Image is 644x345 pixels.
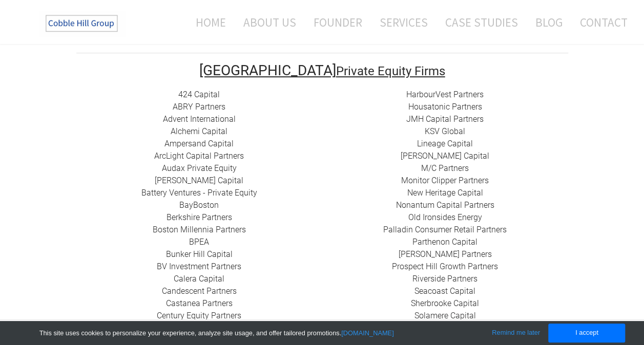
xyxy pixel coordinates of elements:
[572,9,628,36] a: Contact
[157,262,241,271] a: BV Investment Partners
[401,151,489,161] a: [PERSON_NAME] Capital
[412,237,477,247] a: ​Parthenon Capital
[408,212,482,222] a: ​Old Ironsides Energy
[39,11,126,36] img: The Cobble Hill Group LLC
[180,9,234,36] a: Home
[548,324,625,342] a: I accept
[407,188,483,198] a: New Heritage Capital
[412,274,477,284] a: Riverside Partners
[164,139,234,148] a: ​Ampersand Capital
[414,311,476,320] a: Solamere Capital
[399,249,492,259] a: ​[PERSON_NAME] Partners
[166,298,233,308] a: ​Castanea Partners
[167,212,232,222] a: Berkshire Partners
[155,176,243,185] a: [PERSON_NAME] Capital
[372,9,435,36] a: Services
[171,126,227,136] a: Alchemi Capital
[406,114,484,124] a: ​JMH Capital Partners
[236,9,304,36] a: About Us
[406,90,484,99] a: HarbourVest Partners
[392,262,498,271] a: Prospect Hill Growth Partners
[162,286,237,296] a: Candescent Partners
[157,311,241,320] a: ​Century Equity Partners
[162,163,237,173] a: Audax Private Equity
[174,274,224,284] a: Calera Capital
[336,64,445,78] font: Private Equity Firms
[492,329,540,336] a: Remind me later
[306,9,370,36] a: Founder
[178,90,220,99] a: 424 Capital
[408,102,482,112] a: Housatonic Partners
[189,237,209,247] a: BPEA
[141,188,257,198] a: Battery Ventures - Private Equity
[163,114,236,124] a: Advent International
[417,139,473,148] a: Lineage Capital
[421,163,469,173] a: ​M/C Partners
[199,62,336,79] font: [GEOGRAPHIC_DATA]
[438,9,526,36] a: Case Studies
[425,126,465,136] a: ​KSV Global
[166,249,233,259] a: ​Bunker Hill Capital
[341,329,393,337] a: [DOMAIN_NAME]
[383,225,507,234] a: Palladin Consumer Retail Partners
[39,329,490,338] div: This site uses cookies to personalize your experience, analyze site usage, and offer tailored pro...
[396,200,494,210] a: Nonantum Capital Partners
[154,151,244,161] a: ​ArcLight Capital Partners
[401,176,489,185] a: ​Monitor Clipper Partners
[411,298,479,308] a: ​Sherbrooke Capital​
[153,225,246,234] a: Boston Millennia Partners
[179,200,219,210] a: BayBoston
[528,9,570,36] a: Blog
[173,102,225,112] a: ​ABRY Partners
[414,286,475,296] a: Seacoast Capital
